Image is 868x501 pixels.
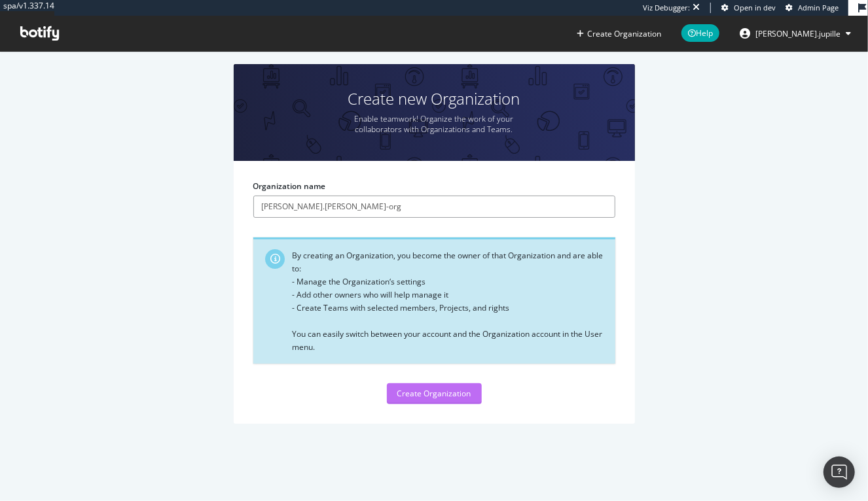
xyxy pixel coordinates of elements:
a: Admin Page [786,3,839,13]
button: [PERSON_NAME].jupille [729,23,861,44]
span: Admin Page [798,3,839,12]
div: Viz Debugger: [643,3,690,13]
p: Enable teamwork! Organize the work of your collaborators with Organizations and Teams. [336,114,532,135]
div: Open Intercom Messenger [823,457,855,488]
h1: Create new Organization [234,90,635,107]
button: Create Organization [576,27,662,40]
label: Organization name [253,181,326,192]
button: Create Organization [387,383,482,404]
a: Open in dev [721,3,776,13]
input: Organization name [253,196,615,218]
span: Help [681,24,719,42]
span: benjamin.jupille [755,28,841,39]
span: Open in dev [734,3,776,12]
div: Create Organization [397,388,471,399]
div: By creating an Organization, you become the owner of that Organization and are able to: - Manage ... [293,249,606,354]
